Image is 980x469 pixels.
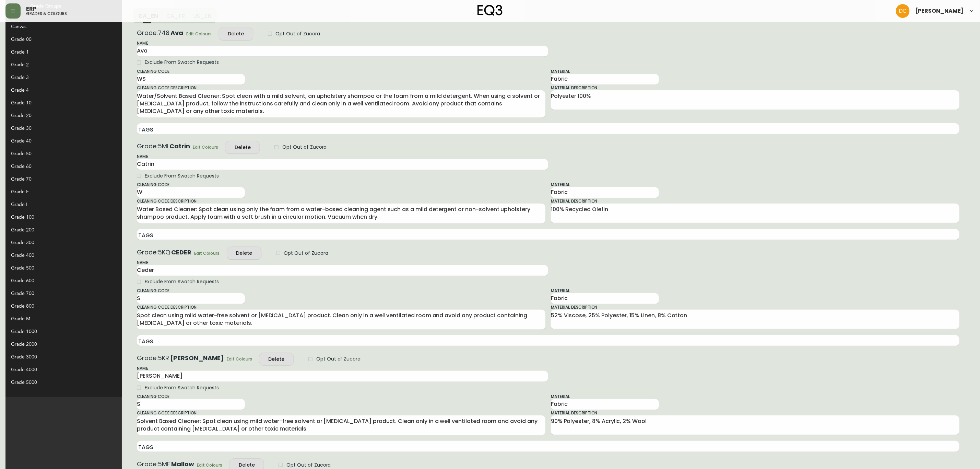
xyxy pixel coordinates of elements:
div: Grade 20 [11,112,105,119]
div: Canvas [5,20,122,33]
div: Grade 00 [5,33,122,46]
span: Grade: 5MI [137,142,168,150]
div: Grade 100 [5,211,122,224]
span: Edit Colours [197,461,222,469]
div: Grade 3000 [5,351,122,363]
span: Edit Colours [193,144,218,151]
div: Delete [228,30,244,38]
div: Grade 800 [11,302,105,310]
div: Grade 200 [5,224,122,236]
b: [PERSON_NAME] [170,354,224,362]
div: Grade 700 [11,290,105,297]
span: Grade: 5KQ [137,248,170,256]
div: Grade 300 [5,236,122,249]
button: Delete [219,27,253,40]
div: Grade 4000 [11,366,105,373]
div: Grade 3 [5,71,122,84]
button: Edit Colours [191,143,220,151]
button: Delete [225,141,260,154]
button: Edit Colours [225,355,254,363]
div: Grade 20 [5,109,122,122]
div: Delete [235,143,251,152]
div: Grade 10 [5,96,122,109]
span: Opt Out of Zucora [276,30,320,37]
span: Grade: 5KR [137,354,169,362]
div: Grade 300 [11,239,105,246]
div: Grade 1000 [11,328,105,335]
div: Grade 30 [11,125,105,132]
b: CEDER [171,248,191,256]
div: Grade 2 [5,58,122,71]
span: Grade: 5MF [137,460,170,468]
div: Delete [269,355,285,364]
button: Edit Colours [185,30,213,38]
textarea: 100% Recycled Olefin [551,206,959,221]
div: Canvas [11,23,105,30]
div: Grade M [5,312,122,325]
div: Grade 600 [5,274,122,287]
div: Grade 400 [5,249,122,262]
div: Grade 800 [5,300,122,312]
span: Exclude From Swatch Requests [145,384,219,391]
div: Grade 1 [5,46,122,58]
div: Grade 30 [5,122,122,135]
span: Exclude From Swatch Requests [145,59,219,66]
div: Grade 500 [5,262,122,274]
img: 7eb451d6983258353faa3212700b340b [896,4,910,18]
div: Grade F [11,188,105,195]
div: Grade 10 [11,99,105,106]
div: Grade 100 [11,214,105,221]
div: Grade 4 [5,84,122,96]
div: Grade 200 [11,226,105,233]
textarea: Water Based Cleaner: Spot clean using only the foam from a water-based cleaning agent such as a m... [137,206,545,221]
div: Grade 40 [11,137,105,145]
div: Grade I [11,201,105,208]
div: Grade 2000 [11,341,105,348]
div: Grade 600 [11,277,105,284]
div: Grade 40 [5,135,122,147]
div: Grade 5000 [11,379,105,386]
textarea: 52% Viscose, 25% Polyester, 15% Linen, 8% Cotton [551,312,959,327]
div: Grade I [5,198,122,211]
textarea: Polyester 100% [551,92,959,107]
span: Edit Colours [194,250,220,257]
span: ERP [26,6,36,12]
div: Grade 2000 [5,338,122,351]
span: Edit Colours [227,355,252,363]
button: Edit Colours [195,461,224,469]
textarea: 90% Polyester, 8% Acrylic, 2% Wool [551,417,959,433]
span: Exclude From Swatch Requests [145,172,219,180]
div: Grade M [11,315,105,322]
textarea: Water/Solvent Based Cleaner: Spot clean with a mild solvent, an upholstery shampoo or the foam fr... [137,92,545,115]
div: Grade 60 [5,160,122,173]
div: Grade 50 [11,150,105,157]
div: Grade 60 [11,163,105,170]
div: Grade 1000 [5,325,122,338]
div: Grade 4 [11,87,105,94]
div: Grade 00 [11,36,105,43]
div: Grade 5000 [5,376,122,389]
b: Ava [170,28,183,37]
span: Opt Out of Zucora [284,250,328,257]
span: Exclude From Swatch Requests [145,278,219,285]
span: Opt Out of Zucora [286,461,331,469]
span: Grade: 748 [137,28,169,37]
textarea: Solvent Based Cleaner: Spot clean using mild water-free solvent or [MEDICAL_DATA] product. Clean ... [137,417,545,433]
div: Grade 4000 [5,363,122,376]
img: logo [477,5,503,16]
div: Grade 70 [11,175,105,183]
button: Edit Colours [193,249,222,257]
div: Grade 70 [5,173,122,185]
button: Delete [259,353,294,366]
h5: grades & colours [26,12,67,16]
span: Opt Out of Zucora [282,144,327,151]
textarea: Spot clean using mild water-free solvent or [MEDICAL_DATA] product. Clean only in a well ventilat... [137,312,545,327]
div: Delete [236,249,252,258]
div: Grade 400 [11,252,105,259]
div: Grade 1 [11,48,105,56]
div: Grade 3 [11,74,105,81]
div: Grade 50 [5,147,122,160]
button: Delete [227,247,261,260]
div: Grade 500 [11,264,105,272]
span: Edit Colours [186,30,212,37]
